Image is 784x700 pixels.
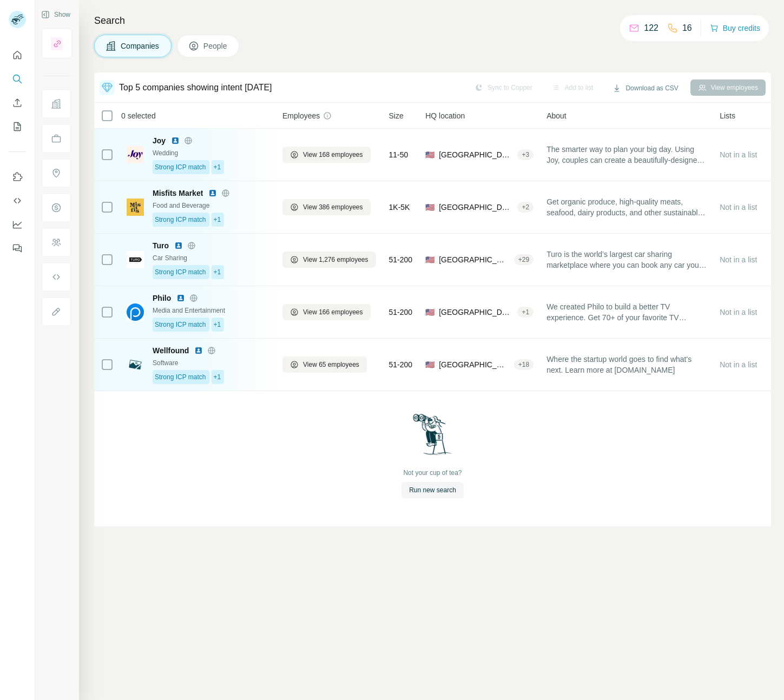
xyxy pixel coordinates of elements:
[720,150,757,159] span: Not in a list
[171,136,180,145] img: LinkedIn logo
[425,149,434,160] span: 🇺🇸
[389,110,404,121] span: Size
[514,360,533,369] div: + 18
[720,308,757,316] span: Not in a list
[127,146,144,163] img: Logo of Joy
[439,359,510,370] span: [GEOGRAPHIC_DATA], [US_STATE]
[303,150,363,160] span: View 168 employees
[720,360,757,369] span: Not in a list
[194,346,203,355] img: LinkedIn logo
[439,307,513,318] span: [GEOGRAPHIC_DATA], [US_STATE]
[121,41,160,51] span: Companies
[514,255,533,265] div: + 29
[425,359,434,370] span: 🇺🇸
[425,202,434,213] span: 🇺🇸
[155,267,206,277] span: Strong ICP match
[155,215,206,224] span: Strong ICP match
[127,356,144,373] img: Logo of Wellfound
[720,110,735,121] span: Lists
[282,356,367,373] button: View 65 employees
[9,167,26,187] button: Use Surfe on LinkedIn
[403,468,462,478] div: Not your cup of tea?
[153,306,269,315] div: Media and Entertainment
[303,202,363,212] span: View 386 employees
[153,293,171,303] span: Philo
[546,110,566,121] span: About
[174,241,183,250] img: LinkedIn logo
[9,93,26,113] button: Enrich CSV
[401,482,464,498] button: Run new search
[282,252,376,268] button: View 1,276 employees
[389,149,409,160] span: 11-50
[153,188,203,199] span: Misfits Market
[119,81,272,94] div: Top 5 companies showing intent [DATE]
[34,6,78,23] button: Show
[303,255,368,265] span: View 1,276 employees
[176,294,185,302] img: LinkedIn logo
[720,203,757,212] span: Not in a list
[127,199,144,216] img: Logo of Misfits Market
[425,110,465,121] span: HQ location
[282,199,371,215] button: View 386 employees
[644,22,658,35] p: 122
[389,202,410,213] span: 1K-5K
[153,201,269,210] div: Food and Beverage
[121,110,156,121] span: 0 selected
[153,253,269,263] div: Car Sharing
[127,303,144,321] img: Logo of Philo
[303,307,363,317] span: View 166 employees
[389,359,413,370] span: 51-200
[710,21,760,36] button: Buy credits
[546,354,707,375] span: Where the startup world goes to find what's next. Learn more at [DOMAIN_NAME]
[155,372,206,382] span: Strong ICP match
[214,320,221,329] span: +1
[153,148,269,158] div: Wedding
[439,149,513,160] span: [GEOGRAPHIC_DATA], [US_STATE]
[517,202,533,212] div: + 2
[94,13,771,28] h4: Search
[546,144,707,166] span: The smarter way to plan your big day. Using Joy, couples can create a beautifully-designed weddin...
[9,191,26,210] button: Use Surfe API
[214,162,221,172] span: +1
[214,215,221,224] span: +1
[425,307,434,318] span: 🇺🇸
[203,41,228,51] span: People
[214,267,221,277] span: +1
[517,307,533,317] div: + 1
[153,135,166,146] span: Joy
[517,150,533,160] div: + 3
[155,162,206,172] span: Strong ICP match
[389,307,413,318] span: 51-200
[208,189,217,197] img: LinkedIn logo
[153,358,269,368] div: Software
[9,215,26,234] button: Dashboard
[409,485,456,495] span: Run new search
[9,45,26,65] button: Quick start
[605,80,686,96] button: Download as CSV
[153,345,189,356] span: Wellfound
[439,202,513,213] span: [GEOGRAPHIC_DATA], [US_STATE]
[682,22,692,35] p: 16
[720,255,757,264] span: Not in a list
[282,304,371,320] button: View 166 employees
[546,301,707,323] span: We created Philo to build a better TV experience. Get 70+ of your favorite TV channels, unlimited...
[546,249,707,270] span: Turo is the world’s largest car sharing marketplace where you can book any car you want, wherever...
[127,251,144,268] img: Logo of Turo
[425,254,434,265] span: 🇺🇸
[282,147,371,163] button: View 168 employees
[9,117,26,136] button: My lists
[155,320,206,329] span: Strong ICP match
[9,69,26,89] button: Search
[546,196,707,218] span: Get organic produce, high-quality meats, seafood, dairy products, and other sustainably sourced g...
[303,360,359,369] span: View 65 employees
[9,239,26,258] button: Feedback
[214,372,221,382] span: +1
[153,240,169,251] span: Turo
[439,254,510,265] span: [GEOGRAPHIC_DATA], [US_STATE]
[389,254,413,265] span: 51-200
[282,110,320,121] span: Employees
